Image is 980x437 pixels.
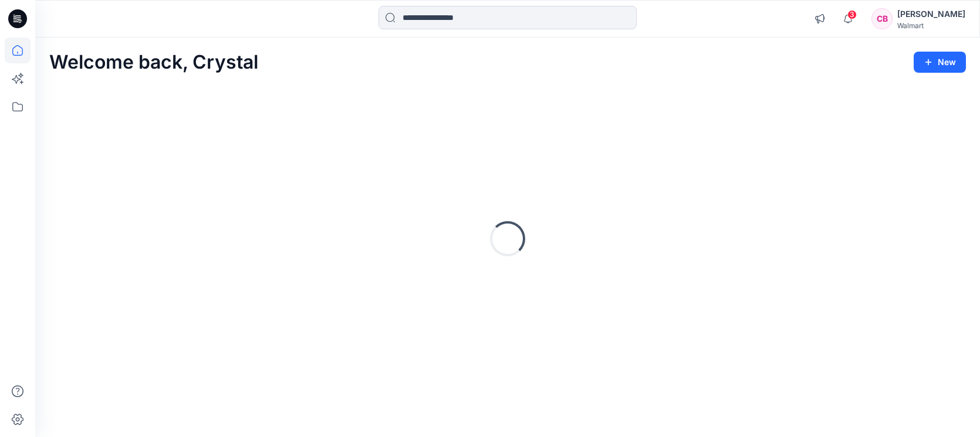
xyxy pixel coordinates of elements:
[897,7,965,21] div: [PERSON_NAME]
[897,21,965,30] div: Walmart
[871,8,893,29] div: CB
[49,52,258,73] h2: Welcome back, Crystal
[847,10,857,19] span: 3
[914,52,966,73] button: New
